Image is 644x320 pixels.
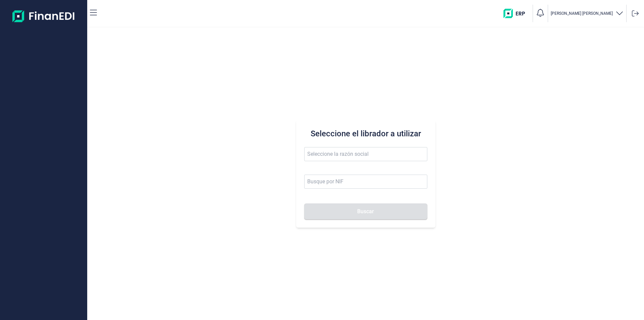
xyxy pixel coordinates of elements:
[551,9,624,18] button: [PERSON_NAME] [PERSON_NAME]
[304,175,427,189] input: Busque por NIF
[357,209,374,214] span: Buscar
[551,11,613,16] p: [PERSON_NAME] [PERSON_NAME]
[503,9,530,18] img: erp
[304,128,427,139] h3: Seleccione el librador a utilizar
[304,203,427,220] button: Buscar
[12,5,75,27] img: Logo de aplicación
[304,147,427,161] input: Seleccione la razón social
